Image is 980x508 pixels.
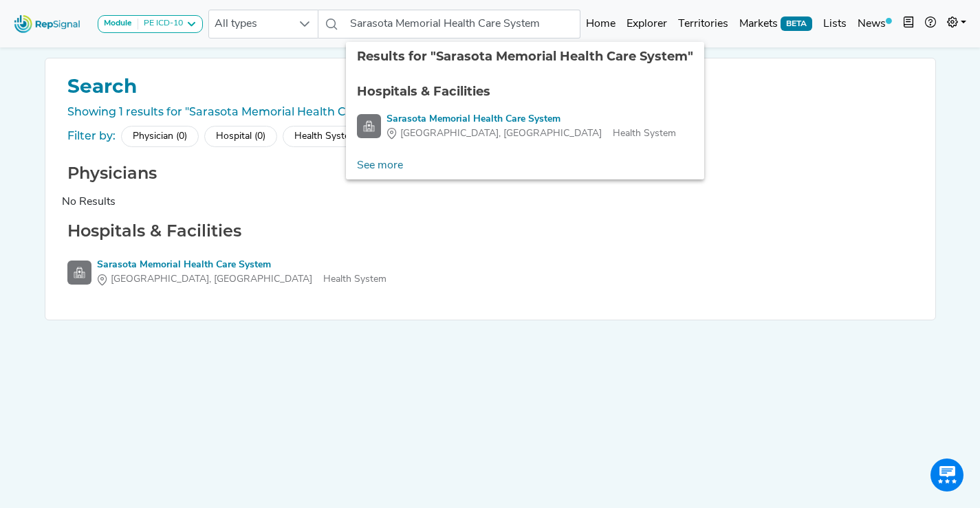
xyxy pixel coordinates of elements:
[67,128,116,144] div: Filter by:
[621,10,673,38] a: Explorer
[138,19,183,30] div: PE ICD-10
[357,82,693,101] div: Hospitals & Facilities
[346,152,414,179] a: See more
[345,10,581,38] input: Search a physician or facility
[104,19,132,27] strong: Module
[67,258,913,287] a: Sarasota Memorial Health Care System[GEOGRAPHIC_DATA], [GEOGRAPHIC_DATA]Health System
[386,126,676,141] div: Health System
[62,221,919,241] h2: Hospitals & Facilities
[346,107,704,146] li: Sarasota Memorial Health Care System
[580,10,621,38] a: Home
[357,49,693,64] span: Results for "Sarasota Memorial Health Care System"
[209,10,292,38] span: All types
[357,114,381,138] img: Facility Search Icon
[386,112,676,126] div: Sarasota Memorial Health Care System
[62,194,919,210] div: No Results
[67,261,91,285] img: Facility Search Icon
[400,126,602,141] span: [GEOGRAPHIC_DATA], [GEOGRAPHIC_DATA]
[283,126,383,147] div: Health System (1)
[204,126,277,147] div: Hospital (0)
[62,164,919,184] h2: Physicians
[62,75,919,98] h1: Search
[673,10,734,38] a: Territories
[98,15,203,33] button: ModulePE ICD-10
[62,104,919,120] div: Showing 1 results for "Sarasota Memorial Health Care System"
[852,10,897,38] a: News
[897,10,919,38] button: Intel Book
[97,258,386,272] div: Sarasota Memorial Health Care System
[97,272,386,287] div: Health System
[734,10,818,38] a: MarketsBETA
[111,272,312,287] span: [GEOGRAPHIC_DATA], [GEOGRAPHIC_DATA]
[357,112,693,141] a: Sarasota Memorial Health Care System[GEOGRAPHIC_DATA], [GEOGRAPHIC_DATA]Health System
[781,16,812,30] span: BETA
[818,10,852,38] a: Lists
[121,126,199,147] div: Physician (0)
